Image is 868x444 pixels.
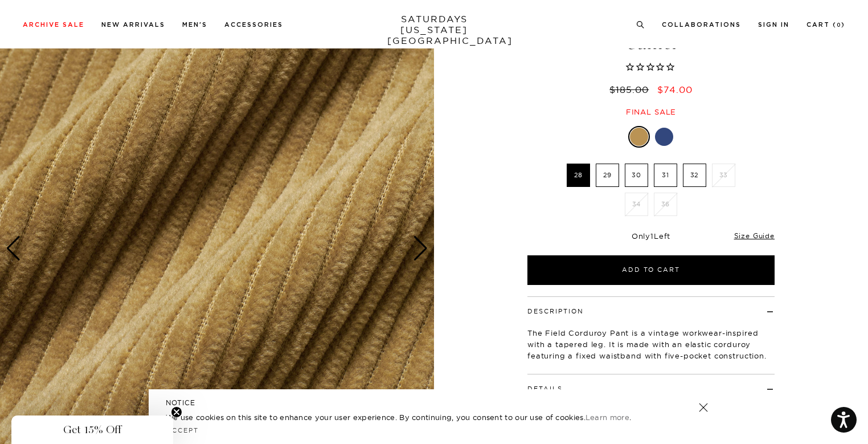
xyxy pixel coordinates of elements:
[662,22,741,28] a: Collaborations
[166,398,702,408] h5: NOTICE
[101,22,165,28] a: New Arrivals
[596,164,619,187] label: 29
[657,84,693,95] span: $74.00
[11,416,173,444] div: Get 15% OffClose teaser
[734,231,775,240] a: Size Guide
[387,14,481,46] a: SATURDAYS[US_STATE][GEOGRAPHIC_DATA]
[166,426,199,434] a: Accept
[527,386,563,392] button: Details
[609,84,653,95] del: $185.00
[527,308,584,315] button: Description
[625,164,648,187] label: 30
[6,236,21,261] div: Previous slide
[650,231,654,241] span: 1
[527,255,775,285] button: Add to Cart
[837,23,841,28] small: 0
[526,12,776,52] h1: Field Corduroy Pant
[683,164,706,187] label: 32
[567,164,590,187] label: 28
[527,231,775,241] div: Only Left
[63,423,121,437] span: Get 15% Off
[23,22,84,28] a: Archive Sale
[526,62,776,74] span: Rated 0.0 out of 5 stars 0 reviews
[182,22,207,28] a: Men's
[526,107,776,117] div: Final sale
[413,236,428,261] div: Next slide
[758,22,789,28] a: Sign In
[166,412,662,423] p: We use cookies on this site to enhance your user experience. By continuing, you consent to our us...
[527,327,775,361] p: The Field Corduroy Pant is a vintage workwear-inspired with a tapered leg. It is made with an ela...
[586,413,629,422] a: Learn more
[526,34,776,52] span: Camel
[224,22,283,28] a: Accessories
[654,164,677,187] label: 31
[806,22,845,28] a: Cart (0)
[171,406,182,418] button: Close teaser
